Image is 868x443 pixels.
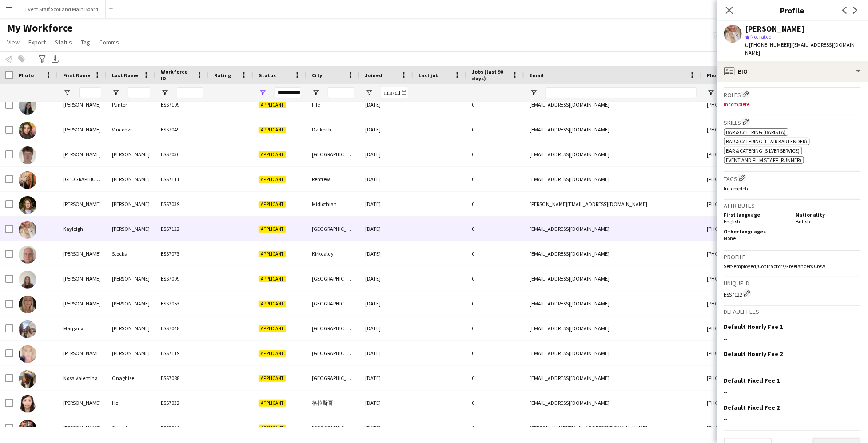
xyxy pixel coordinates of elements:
[360,266,413,291] div: [DATE]
[724,253,861,261] h3: Profile
[466,217,524,241] div: 0
[307,316,360,340] div: [GEOGRAPHIC_DATA]
[360,192,413,216] div: [DATE]
[58,192,107,216] div: [PERSON_NAME]
[259,127,286,133] span: Applicant
[177,87,203,98] input: Workforce ID Filter Input
[702,266,816,291] div: [PHONE_NUMBER]
[19,97,36,115] img: Ellie Punter
[155,117,209,142] div: ESS7049
[155,291,209,316] div: ESS7053
[19,271,36,289] img: Louisa Hamilton
[155,192,209,216] div: ESS7039
[724,388,861,396] div: --
[524,341,702,365] div: [EMAIL_ADDRESS][DOMAIN_NAME]
[7,21,72,35] span: My Workforce
[259,301,286,307] span: Applicant
[724,335,861,343] div: --
[545,87,697,98] input: Email Filter Input
[724,350,783,358] h3: Default Hourly Fee 2
[702,142,816,166] div: [PHONE_NUMBER]
[360,117,413,142] div: [DATE]
[155,167,209,191] div: ESS7111
[58,366,107,390] div: Nosa Valentina
[360,142,413,166] div: [DATE]
[58,316,107,340] div: Margaux
[96,36,123,48] a: Comms
[312,89,320,97] button: Open Filter Menu
[7,38,20,46] span: View
[724,117,861,127] h3: Skills
[702,117,816,142] div: [PHONE_NUMBER]
[365,72,382,79] span: Joined
[524,217,702,241] div: [EMAIL_ADDRESS][DOMAIN_NAME]
[307,291,360,316] div: [GEOGRAPHIC_DATA]
[724,263,861,269] p: Self-employed/Contractors/Freelancers Crew
[724,235,736,241] span: None
[307,117,360,142] div: Dalkeith
[107,366,155,390] div: Onaghise
[466,167,524,191] div: 0
[524,366,702,390] div: [EMAIL_ADDRESS][DOMAIN_NAME]
[707,89,715,97] button: Open Filter Menu
[360,217,413,241] div: [DATE]
[107,92,155,117] div: Punter
[19,221,36,239] img: Kayleigh Mcarthur
[724,279,861,287] h3: Unique ID
[58,241,107,266] div: [PERSON_NAME]
[724,376,780,384] h3: Default Fixed Fee 1
[702,415,816,440] div: [PHONE_NUMBER]
[155,366,209,390] div: ESS7088
[19,146,36,164] img: Evan Steedman
[726,147,800,154] span: Bar & Catering (Silver service)
[530,72,544,79] span: Email
[466,316,524,340] div: 0
[724,415,861,423] div: --
[259,276,286,282] span: Applicant
[524,316,702,340] div: [EMAIL_ADDRESS][DOMAIN_NAME]
[466,241,524,266] div: 0
[28,38,46,46] span: Export
[107,391,155,415] div: Ho
[58,341,107,365] div: [PERSON_NAME]
[58,291,107,316] div: [PERSON_NAME]
[360,241,413,266] div: [DATE]
[259,176,286,183] span: Applicant
[524,92,702,117] div: [EMAIL_ADDRESS][DOMAIN_NAME]
[259,400,286,407] span: Applicant
[81,38,90,46] span: Tag
[307,391,360,415] div: 格拉斯哥
[259,201,286,208] span: Applicant
[702,241,816,266] div: [PHONE_NUMBER]
[79,87,101,98] input: First Name Filter Input
[259,89,267,97] button: Open Filter Menu
[155,92,209,117] div: ESS7109
[155,142,209,166] div: ESS7030
[259,325,286,332] span: Applicant
[466,142,524,166] div: 0
[155,341,209,365] div: ESS7119
[307,241,360,266] div: Kirkcaldy
[58,92,107,117] div: [PERSON_NAME]
[360,92,413,117] div: [DATE]
[307,366,360,390] div: [GEOGRAPHIC_DATA]
[77,36,94,48] a: Tag
[25,36,49,48] a: Export
[19,246,36,264] img: Lewis Stocks
[360,341,413,365] div: [DATE]
[107,142,155,166] div: [PERSON_NAME]
[472,68,508,82] span: Jobs (last 90 days)
[524,167,702,191] div: [EMAIL_ADDRESS][DOMAIN_NAME]
[155,316,209,340] div: ESS7048
[745,41,858,56] span: | [EMAIL_ADDRESS][DOMAIN_NAME]
[259,226,286,233] span: Applicant
[107,316,155,340] div: [PERSON_NAME]
[155,391,209,415] div: ESS7032
[155,266,209,291] div: ESS7099
[745,25,805,33] div: [PERSON_NAME]
[717,4,868,16] h3: Profile
[524,391,702,415] div: [EMAIL_ADDRESS][DOMAIN_NAME]
[524,415,702,440] div: [PERSON_NAME][EMAIL_ADDRESS][DOMAIN_NAME]
[724,218,741,225] span: English
[161,68,193,82] span: Workforce ID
